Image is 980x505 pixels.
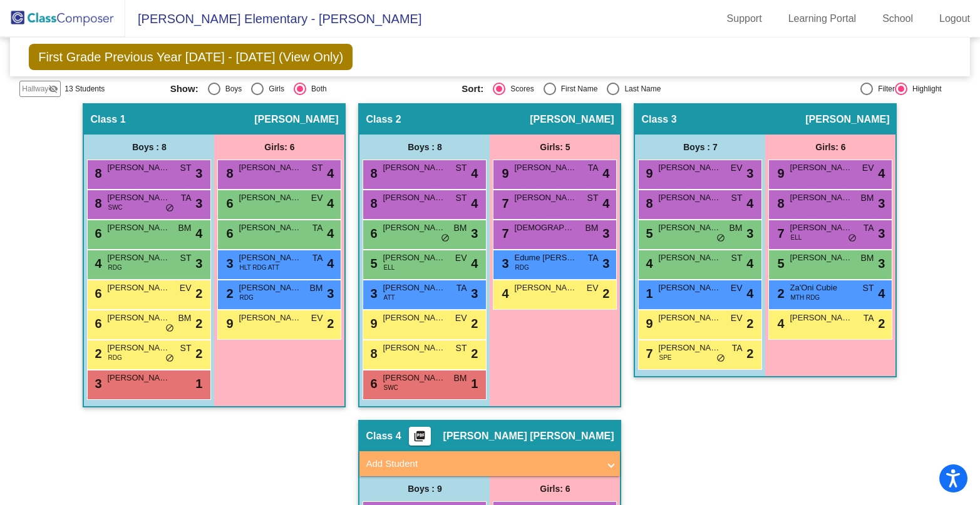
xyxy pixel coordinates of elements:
[635,135,765,160] div: Boys : 7
[383,383,398,392] span: SWC
[456,191,467,205] span: ST
[729,222,742,235] span: BM
[327,224,334,243] span: 4
[929,9,980,29] a: Logout
[873,83,895,94] div: Filter
[311,312,323,325] span: EV
[514,282,577,294] span: [PERSON_NAME]
[462,83,744,95] mat-radio-group: Select an option
[29,44,353,70] span: First Grade Previous Year [DATE] - [DATE] (View Only)
[22,83,48,94] span: Hallway
[774,196,784,210] span: 8
[790,233,802,242] span: ELL
[239,282,301,294] span: [PERSON_NAME]
[790,222,852,234] span: [PERSON_NAME]
[731,312,743,325] span: EV
[872,9,923,29] a: School
[490,135,620,160] div: Girls: 5
[195,314,202,333] span: 2
[746,194,753,213] span: 4
[659,353,671,362] span: SPE
[514,161,577,174] span: [PERSON_NAME]
[778,9,867,29] a: Learning Portal
[471,194,478,213] span: 4
[107,161,170,174] span: [PERSON_NAME]
[471,344,478,363] span: 2
[64,83,105,94] span: 13 Students
[180,252,192,265] span: ST
[602,254,609,273] span: 3
[642,257,652,270] span: 4
[863,282,874,295] span: ST
[746,314,753,333] span: 2
[774,227,784,240] span: 7
[91,317,101,330] span: 6
[239,252,301,264] span: [PERSON_NAME]
[181,191,192,205] span: TA
[91,287,101,300] span: 6
[366,113,401,126] span: Class 2
[530,113,614,126] span: [PERSON_NAME]
[878,314,885,333] span: 2
[223,257,233,270] span: 3
[878,254,885,273] span: 3
[878,194,885,213] span: 3
[642,227,652,240] span: 5
[383,312,445,324] span: [PERSON_NAME]
[642,287,652,300] span: 1
[180,342,192,355] span: ST
[107,312,170,324] span: [PERSON_NAME]
[514,222,577,234] span: [DEMOGRAPHIC_DATA]
[456,342,467,355] span: ST
[774,257,784,270] span: 5
[170,83,199,94] span: Show:
[165,354,174,364] span: do_not_disturb_alt
[239,263,279,272] span: HLT RDG ATT
[367,257,377,270] span: 5
[359,451,620,476] mat-expansion-panel-header: Add Student
[108,353,121,362] span: RDG
[602,164,609,183] span: 4
[588,252,599,265] span: TA
[91,377,101,390] span: 3
[471,374,478,393] span: 1
[731,252,743,265] span: ST
[860,191,874,205] span: BM
[383,252,445,264] span: [PERSON_NAME]
[195,374,202,393] span: 1
[790,312,852,324] span: [PERSON_NAME]
[327,314,334,333] span: 2
[195,224,202,243] span: 4
[412,430,427,447] mat-icon: picture_as_pdf
[658,222,721,234] span: [PERSON_NAME]
[409,427,431,446] button: Print Students Details
[471,314,478,333] span: 2
[108,203,122,212] span: SWC
[309,282,322,295] span: BM
[170,83,453,95] mat-radio-group: Select an option
[658,342,721,354] span: [PERSON_NAME]
[367,287,377,300] span: 3
[311,191,323,205] span: EV
[658,252,721,264] span: [PERSON_NAME]
[165,203,174,213] span: do_not_disturb_alt
[455,252,467,265] span: EV
[91,227,101,240] span: 6
[471,284,478,303] span: 3
[441,233,450,243] span: do_not_disturb_alt
[642,347,652,360] span: 7
[471,254,478,273] span: 4
[383,342,445,354] span: [PERSON_NAME]
[588,161,599,175] span: TA
[195,344,202,363] span: 2
[312,161,323,175] span: ST
[619,83,661,94] div: Last Name
[658,312,721,324] span: [PERSON_NAME]
[367,317,377,330] span: 9
[383,161,445,174] span: [PERSON_NAME]
[239,222,301,234] span: [PERSON_NAME]
[505,83,534,94] div: Scores
[107,342,170,354] span: [PERSON_NAME]
[716,233,725,243] span: do_not_disturb_alt
[453,222,467,235] span: BM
